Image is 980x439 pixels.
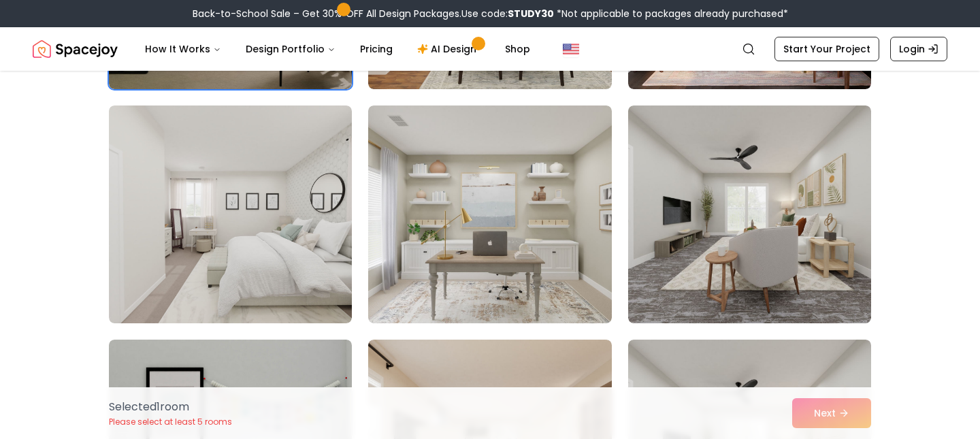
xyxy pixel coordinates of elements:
a: AI Design [406,35,491,63]
a: Shop [494,35,541,63]
a: Pricing [349,35,404,63]
div: Back-to-School Sale – Get 30% OFF All Design Packages. [193,7,788,20]
img: Room room-7 [109,105,352,323]
img: Room room-9 [628,105,871,323]
img: Spacejoy Logo [33,35,118,63]
nav: Global [33,27,947,71]
a: Spacejoy [33,35,118,63]
button: How It Works [134,35,232,63]
img: United States [563,41,579,57]
p: Please select at least 5 rooms [109,417,232,427]
p: Selected 1 room [109,399,232,415]
a: Login [890,37,947,61]
a: Start Your Project [774,37,879,61]
nav: Main [134,35,541,63]
span: Use code: [461,7,554,20]
b: STUDY30 [508,7,554,20]
span: *Not applicable to packages already purchased* [554,7,788,20]
button: Design Portfolio [235,35,346,63]
img: Room room-8 [368,105,611,323]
